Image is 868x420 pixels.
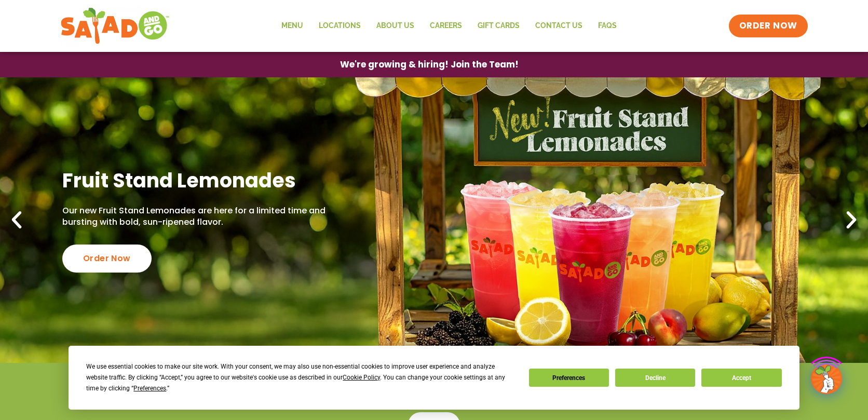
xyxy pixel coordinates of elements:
[324,52,534,77] a: We're growing & hiring! Join the Team!
[60,5,170,47] img: new-SAG-logo-768×292
[21,378,847,390] h4: Weekdays 6:30am-9pm (breakfast until 10:30am)
[5,209,28,232] div: Previous slide
[729,15,808,37] a: ORDER NOW
[840,209,863,232] div: Next slide
[62,168,328,193] h2: Fruit Stand Lemonades
[369,14,422,38] a: About Us
[311,14,369,38] a: Locations
[422,14,470,38] a: Careers
[529,369,609,387] button: Preferences
[340,60,519,69] span: We're growing & hiring! Join the Team!
[274,14,625,38] nav: Menu
[739,20,797,32] span: ORDER NOW
[133,385,166,392] span: Preferences
[86,361,516,394] div: We use essential cookies to make our site work. With your consent, we may also use non-essential ...
[343,374,380,381] span: Cookie Policy
[701,369,781,387] button: Accept
[62,245,152,273] div: Order Now
[470,14,527,38] a: GIFT CARDS
[62,205,328,228] p: Our new Fruit Stand Lemonades are here for a limited time and bursting with bold, sun-ripened fla...
[69,346,799,410] div: Cookie Consent Prompt
[590,14,625,38] a: FAQs
[615,369,695,387] button: Decline
[21,395,847,407] h4: Weekends 7am-9pm (breakfast until 11am)
[274,14,311,38] a: Menu
[527,14,590,38] a: Contact Us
